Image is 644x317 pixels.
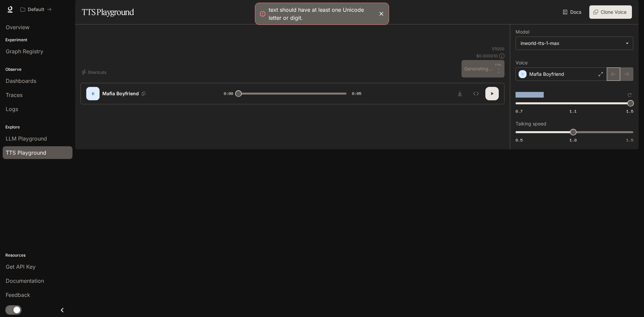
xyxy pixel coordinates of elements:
[626,91,633,99] button: Reset to default
[516,137,523,143] span: 0.5
[570,108,577,114] span: 1.1
[453,87,467,100] button: Download audio
[521,40,622,47] div: inworld-tts-1-max
[570,137,577,143] span: 1.0
[492,46,504,52] p: 1 / 1000
[80,67,109,77] button: Shortcuts
[561,5,584,19] a: Docs
[516,121,546,126] p: Talking speed
[139,92,148,96] button: Copy Voice ID
[516,108,523,114] span: 0.7
[28,7,44,12] p: Default
[626,108,633,114] span: 1.5
[589,5,632,19] button: Clone Voice
[516,93,544,97] p: Temperature
[626,137,633,143] span: 1.5
[516,30,529,34] p: Model
[476,53,498,59] p: $ 0.000010
[224,90,233,97] span: 0:00
[529,71,564,77] p: Mafia Boyfriend
[516,37,633,50] div: inworld-tts-1-max
[352,90,361,97] span: 0:05
[269,6,375,22] div: text should have at least one Unicode letter or digit.
[17,3,55,16] button: All workspaces
[102,90,139,97] p: Mafia Boyfriend
[82,5,134,19] h1: TTS Playground
[516,60,528,65] p: Voice
[88,88,98,99] div: D
[469,87,483,100] button: Inspect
